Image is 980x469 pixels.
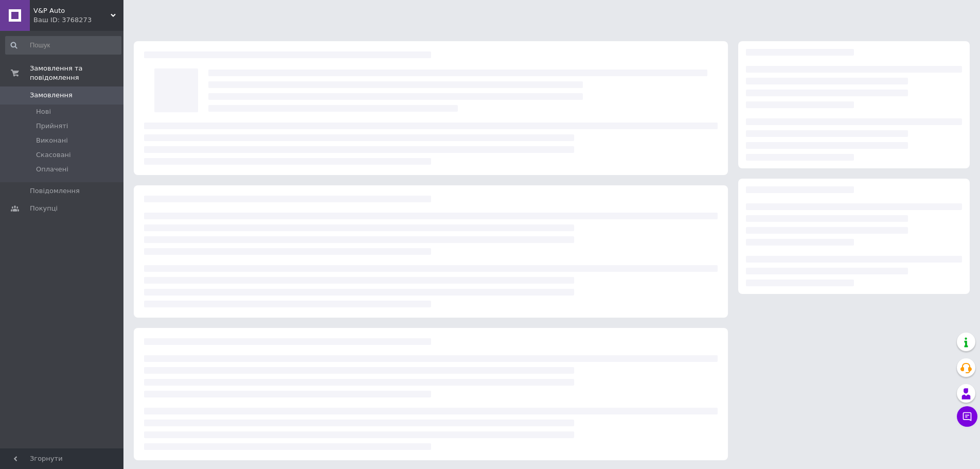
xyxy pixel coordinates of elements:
[36,121,68,131] span: Прийняті
[30,186,80,196] span: Повідомлення
[36,150,71,160] span: Скасовані
[33,6,111,15] span: V&P Auto
[957,406,977,427] button: Чат з покупцем
[33,15,123,25] div: Ваш ID: 3768273
[30,64,123,82] span: Замовлення та повідомлення
[30,204,58,213] span: Покупці
[36,136,68,145] span: Виконані
[36,165,68,174] span: Оплачені
[36,107,51,116] span: Нові
[30,91,73,100] span: Замовлення
[5,36,121,55] input: Пошук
